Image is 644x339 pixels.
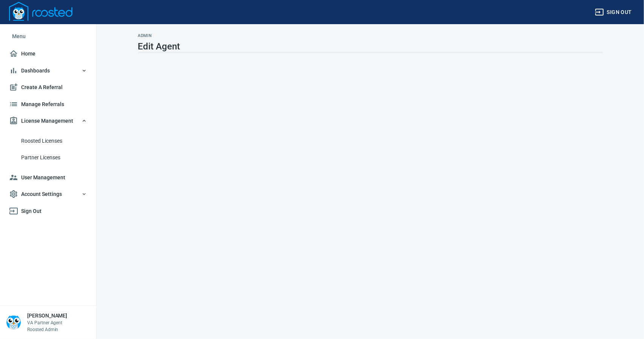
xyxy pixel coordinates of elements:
[138,41,603,52] h1: Edit Agent
[27,326,67,333] p: Roosted Admin
[6,186,90,203] button: Account Settings
[9,190,87,199] span: Account Settings
[21,153,87,162] span: Partner Licenses
[9,116,87,126] span: License Management
[9,83,87,92] span: Create A Referral
[6,27,90,45] li: Menu
[6,315,21,330] img: Person
[27,319,67,326] p: VA Partner Agent
[6,112,90,129] button: License Management
[612,305,638,333] iframe: Chat
[6,133,90,149] a: Roosted Licenses
[9,49,87,59] span: Home
[592,5,635,19] button: Sign out
[6,62,90,79] button: Dashboards
[9,173,87,182] span: User Management
[6,96,90,113] a: Manage Referrals
[6,149,90,166] a: Partner Licenses
[9,2,72,21] img: Logo
[9,206,87,216] span: Sign Out
[21,136,87,146] span: Roosted Licenses
[595,8,632,17] span: Sign out
[6,203,90,220] a: Sign Out
[9,66,87,76] span: Dashboards
[9,100,87,109] span: Manage Referrals
[27,312,67,319] h6: [PERSON_NAME]
[6,79,90,96] a: Create A Referral
[6,169,90,186] a: User Management
[138,33,603,38] h2: Admin
[6,45,90,62] a: Home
